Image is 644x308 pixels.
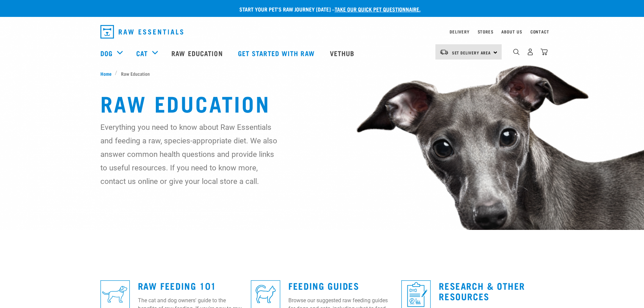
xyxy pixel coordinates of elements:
[100,120,278,188] p: Everything you need to know about Raw Essentials and feeding a raw, species-appropriate diet. We ...
[501,30,522,33] a: About Us
[165,40,231,67] a: Raw Education
[527,48,534,55] img: user.png
[452,51,491,54] span: Set Delivery Area
[335,7,421,10] a: take our quick pet questionnaire.
[138,283,216,288] a: Raw Feeding 101
[439,49,449,55] img: van-moving.png
[100,70,115,77] a: Home
[100,91,544,115] h1: Raw Education
[439,283,525,299] a: Research & Other Resources
[541,48,548,55] img: home-icon@2x.png
[100,70,544,77] nav: breadcrumbs
[100,25,183,39] img: Raw Essentials Logo
[513,49,520,55] img: home-icon-1@2x.png
[100,70,112,77] span: Home
[231,40,323,67] a: Get started with Raw
[530,30,549,33] a: Contact
[288,283,359,288] a: Feeding Guides
[95,22,549,41] nav: dropdown navigation
[100,48,113,58] a: Dog
[136,48,148,58] a: Cat
[450,30,469,33] a: Delivery
[478,30,494,33] a: Stores
[323,40,363,67] a: Vethub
